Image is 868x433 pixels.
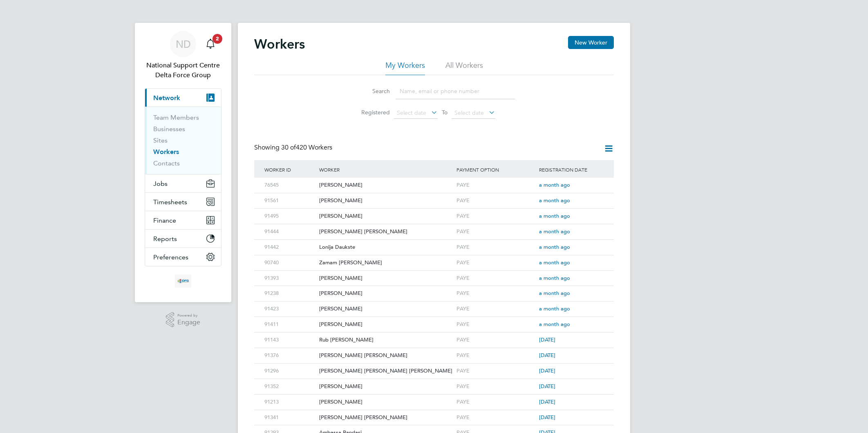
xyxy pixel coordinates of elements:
[262,363,606,370] a: 91296[PERSON_NAME] [PERSON_NAME] [PERSON_NAME]PAYE[DATE]
[454,255,537,270] div: PAYE
[539,398,555,405] span: [DATE]
[317,301,454,317] div: [PERSON_NAME]
[385,60,425,75] li: My Workers
[445,60,483,75] li: All Workers
[262,394,606,401] a: 91213[PERSON_NAME]PAYE[DATE]
[262,333,317,348] div: 91143
[454,395,537,410] div: PAYE
[317,410,454,425] div: [PERSON_NAME] [PERSON_NAME]
[145,211,221,229] button: Finance
[317,255,454,270] div: Zamam [PERSON_NAME]
[454,333,537,348] div: PAYE
[454,410,537,425] div: PAYE
[317,178,454,193] div: [PERSON_NAME]
[145,193,221,211] button: Timesheets
[262,425,606,432] a: 91293Ambassa BandasiPAYE[DATE]
[317,193,454,208] div: [PERSON_NAME]
[396,83,515,99] input: Name, email or phone number
[317,379,454,394] div: [PERSON_NAME]
[454,178,537,193] div: PAYE
[153,159,180,167] a: Contacts
[153,94,180,102] span: Network
[262,332,606,339] a: 91143Rub [PERSON_NAME]PAYE[DATE]
[262,317,606,324] a: 91411[PERSON_NAME]PAYEa month ago
[145,31,221,80] a: NDNational Support Centre Delta Force Group
[262,160,317,179] div: Worker ID
[145,275,221,288] a: Go to home page
[145,248,221,266] button: Preferences
[454,348,537,363] div: PAYE
[454,240,537,255] div: PAYE
[539,181,570,188] span: a month ago
[262,255,317,270] div: 90740
[539,243,570,250] span: a month ago
[153,198,187,206] span: Timesheets
[539,228,570,235] span: a month ago
[153,216,176,224] span: Finance
[454,301,537,317] div: PAYE
[539,275,570,281] span: a month ago
[262,193,606,200] a: 91561[PERSON_NAME]PAYEa month ago
[145,230,221,248] button: Reports
[454,193,537,208] div: PAYE
[454,379,537,394] div: PAYE
[262,239,606,246] a: 91442Lonija DaukstePAYEa month ago
[262,270,606,277] a: 91393[PERSON_NAME]PAYEa month ago
[439,107,450,118] span: To
[177,312,200,319] span: Powered by
[153,136,168,144] a: Sites
[262,271,317,286] div: 91393
[262,286,606,292] a: 91238[PERSON_NAME]PAYEa month ago
[454,286,537,301] div: PAYE
[262,193,317,208] div: 91561
[353,109,390,116] label: Registered
[262,224,606,231] a: 91444[PERSON_NAME] [PERSON_NAME]PAYEa month ago
[454,160,537,179] div: Payment Option
[202,31,219,57] a: 2
[145,107,221,174] div: Network
[454,364,537,379] div: PAYE
[454,317,537,332] div: PAYE
[281,143,332,152] span: 420 Workers
[397,109,426,116] span: Select date
[262,317,317,332] div: 91411
[539,305,570,312] span: a month ago
[153,114,199,121] a: Team Members
[317,333,454,348] div: Rub [PERSON_NAME]
[317,395,454,410] div: [PERSON_NAME]
[254,36,305,52] h2: Workers
[539,352,555,359] span: [DATE]
[176,39,191,49] span: ND
[317,317,454,332] div: [PERSON_NAME]
[153,253,188,261] span: Preferences
[454,209,537,224] div: PAYE
[153,235,177,243] span: Reports
[539,259,570,266] span: a month ago
[262,255,606,262] a: 90740Zamam [PERSON_NAME]PAYEa month ago
[539,197,570,204] span: a month ago
[262,410,606,417] a: 91341[PERSON_NAME] [PERSON_NAME]PAYE[DATE]
[539,212,570,219] span: a month ago
[537,160,606,179] div: Registration Date
[568,36,614,49] button: New Worker
[281,143,296,152] span: 30 of
[317,364,454,379] div: [PERSON_NAME] [PERSON_NAME] [PERSON_NAME]
[262,364,317,379] div: 91296
[166,312,201,328] a: Powered byEngage
[539,367,555,374] span: [DATE]
[539,321,570,328] span: a month ago
[175,275,191,288] img: deltaforcegroup-logo-retina.png
[262,379,317,394] div: 91352
[317,348,454,363] div: [PERSON_NAME] [PERSON_NAME]
[262,209,317,224] div: 91495
[317,224,454,239] div: [PERSON_NAME] [PERSON_NAME]
[317,240,454,255] div: Lonija Daukste
[262,348,317,363] div: 91376
[262,224,317,239] div: 91444
[262,348,606,355] a: 91376[PERSON_NAME] [PERSON_NAME]PAYE[DATE]
[317,271,454,286] div: [PERSON_NAME]
[262,178,317,193] div: 76545
[254,143,334,152] div: Showing
[262,286,317,301] div: 91238
[262,177,606,184] a: 76545[PERSON_NAME]PAYEa month ago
